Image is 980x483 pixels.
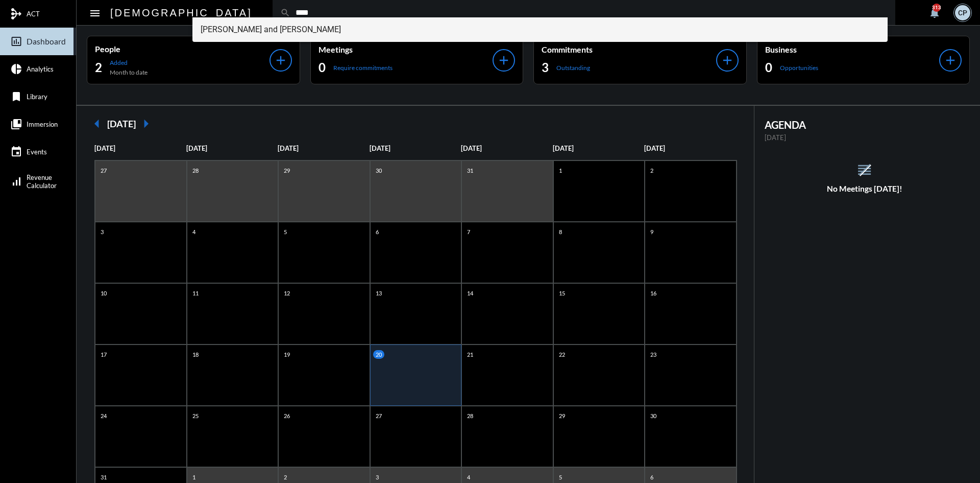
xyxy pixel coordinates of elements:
[461,144,553,152] p: [DATE]
[27,173,57,190] span: Revenue Calculator
[98,289,109,297] p: 10
[464,350,476,359] p: 21
[94,144,186,152] p: [DATE]
[648,350,659,359] p: 23
[553,144,645,152] p: [DATE]
[333,64,393,72] p: Require commitments
[95,59,102,76] h2: 2
[10,90,22,103] mat-icon: bookmark
[27,120,58,128] span: Immersion
[373,473,381,481] p: 3
[10,146,22,158] mat-icon: event
[373,166,384,175] p: 30
[186,144,278,152] p: [DATE]
[373,411,384,420] p: 27
[955,5,970,20] div: CP
[10,8,22,20] mat-icon: mediation
[464,411,476,420] p: 28
[98,473,109,481] p: 31
[556,350,568,359] p: 22
[373,289,384,297] p: 13
[201,17,880,42] span: [PERSON_NAME] and [PERSON_NAME]
[648,473,656,481] p: 6
[27,65,54,73] span: Analytics
[542,44,716,54] p: Commitments
[765,44,940,54] p: Business
[136,113,156,134] mat-icon: arrow_right
[10,35,22,48] mat-icon: insert_chart_outlined
[370,144,461,152] p: [DATE]
[110,5,252,21] h2: [DEMOGRAPHIC_DATA]
[318,44,493,54] p: Meetings
[373,227,381,236] p: 6
[190,411,201,420] p: 25
[644,144,736,152] p: [DATE]
[190,227,198,236] p: 4
[556,411,568,420] p: 29
[281,166,292,175] p: 29
[556,166,565,175] p: 1
[27,148,47,156] span: Events
[556,64,590,72] p: Outstanding
[190,289,201,297] p: 11
[556,227,565,236] p: 8
[464,289,476,297] p: 14
[464,473,473,481] p: 4
[318,59,326,76] h2: 0
[95,44,269,54] p: People
[98,227,106,236] p: 3
[190,350,201,359] p: 18
[27,93,47,101] span: Library
[497,53,511,67] mat-icon: add
[10,63,22,75] mat-icon: pie_chart
[281,289,292,297] p: 12
[765,59,772,76] h2: 0
[89,7,101,19] mat-icon: Side nav toggle icon
[933,4,941,12] div: 313
[10,118,22,130] mat-icon: collections_bookmark
[274,53,288,67] mat-icon: add
[373,350,384,359] p: 20
[281,473,289,481] p: 2
[85,3,105,23] button: Toggle sidenav
[720,53,734,67] mat-icon: add
[943,53,958,67] mat-icon: add
[190,473,198,481] p: 1
[98,166,109,175] p: 27
[648,166,656,175] p: 2
[765,133,965,142] p: [DATE]
[110,68,148,76] p: Month to date
[780,64,818,72] p: Opportunities
[281,411,292,420] p: 26
[190,166,201,175] p: 28
[27,10,40,18] span: ACT
[648,289,659,297] p: 16
[765,119,965,131] h2: AGENDA
[280,8,290,18] mat-icon: search
[542,59,549,76] h2: 3
[281,227,289,236] p: 5
[87,113,107,134] mat-icon: arrow_left
[10,175,22,188] mat-icon: signal_cellular_alt
[281,350,292,359] p: 19
[556,289,568,297] p: 15
[107,118,136,129] h2: [DATE]
[98,350,109,359] p: 17
[464,166,476,175] p: 31
[856,162,873,178] mat-icon: reorder
[110,59,148,66] p: Added
[648,411,659,420] p: 30
[928,7,941,19] mat-icon: notifications
[278,144,370,152] p: [DATE]
[27,37,66,46] span: Dashboard
[754,184,975,193] h5: No Meetings [DATE]!
[464,227,473,236] p: 7
[556,473,565,481] p: 5
[648,227,656,236] p: 9
[98,411,109,420] p: 24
